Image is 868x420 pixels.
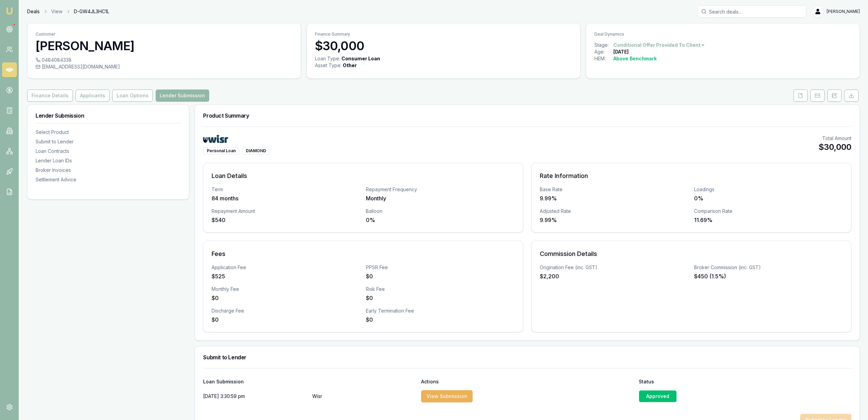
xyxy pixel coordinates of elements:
div: Monthly Fee [212,286,360,293]
div: Personal Loan [203,147,239,155]
div: Discharge Fee [212,307,360,314]
div: $0 [212,316,360,324]
div: Total Amount [818,135,851,142]
a: Finance Details [27,89,74,102]
div: Term [212,186,360,193]
div: $0 [366,272,515,280]
div: Above Benchmark [613,55,657,62]
div: $0 [212,294,360,302]
div: $450 (1.5%) [694,272,843,280]
a: Applicants [74,89,111,102]
button: Conditional Offer Provided To Client [613,42,705,48]
div: Select Product [36,129,181,136]
div: Age: [594,48,613,55]
div: Stage: [594,42,613,48]
div: Loadings [694,186,843,193]
div: 9.99% [540,216,689,224]
a: Lender Submission [154,89,211,102]
p: Finance Summary [315,32,572,37]
div: Broker Commission (inc. GST) [694,264,843,271]
a: Deals [27,8,40,15]
h3: $30,000 [315,39,572,53]
div: 84 months [212,194,360,202]
div: $30,000 [818,142,851,153]
div: [DATE] [613,48,629,55]
p: Wisr [312,389,416,403]
div: DIAMOND [242,147,270,155]
div: Asset Type : [315,62,341,69]
div: 0% [694,194,843,202]
a: Loan Options [111,89,154,102]
div: Comparison Rate [694,208,843,215]
div: Risk Fee [366,286,515,293]
div: 11.69% [694,216,843,224]
div: 0% [366,216,515,224]
p: Customer [36,32,293,37]
div: $0 [366,316,515,324]
div: Consumer Loan [341,55,380,62]
div: Repayment Amount [212,208,360,215]
div: HEM: [594,55,613,62]
div: Other [343,62,357,69]
div: Adjusted Rate [540,208,689,215]
div: Lender Loan IDs [36,157,181,164]
span: [PERSON_NAME] [827,9,860,14]
h3: Product Summary [203,113,851,118]
div: [DATE] 3:30:59 pm [203,389,307,403]
div: [EMAIL_ADDRESS][DOMAIN_NAME] [36,63,293,70]
div: Status [639,379,851,384]
button: Applicants [76,89,110,102]
h3: Lender Submission [36,113,181,118]
div: Actions [421,379,634,384]
button: View Submission [421,390,473,402]
h3: [PERSON_NAME] [36,39,293,53]
div: Approved [639,390,677,402]
div: Application Fee [212,264,360,271]
h3: Commission Details [540,249,843,259]
div: $525 [212,272,360,280]
nav: breadcrumb [27,8,109,15]
img: emu-icon-u.png [5,7,14,15]
div: Loan Type: [315,55,340,62]
div: 0484084338 [36,57,293,63]
button: Finance Details [27,89,73,102]
div: $540 [212,216,360,224]
div: Repayment Frequency [366,186,515,193]
button: Lender Submission [156,89,209,102]
div: $2,200 [540,272,689,280]
a: View [51,8,62,15]
p: Deal Dynamics [594,32,851,37]
div: PPSR Fee [366,264,515,271]
div: Base Rate [540,186,689,193]
div: 9.99% [540,194,689,202]
h3: Submit to Lender [203,355,851,360]
div: Submit to Lender [36,138,181,145]
div: Monthly [366,194,515,202]
div: Loan Submission [203,379,416,384]
span: D-GW4JL3HC1L [74,8,109,15]
div: Loan Contracts [36,148,181,155]
button: Loan Options [112,89,153,102]
img: WISR [203,135,228,143]
div: Broker Invoices [36,167,181,174]
h3: Fees [212,249,515,259]
h3: Rate Information [540,171,843,181]
div: Balloon [366,208,515,215]
div: Early Termination Fee [366,307,515,314]
input: Search deals [698,5,806,18]
div: $0 [366,294,515,302]
div: Origination Fee (inc. GST) [540,264,689,271]
div: Settlement Advice [36,176,181,183]
h3: Loan Details [212,171,515,181]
